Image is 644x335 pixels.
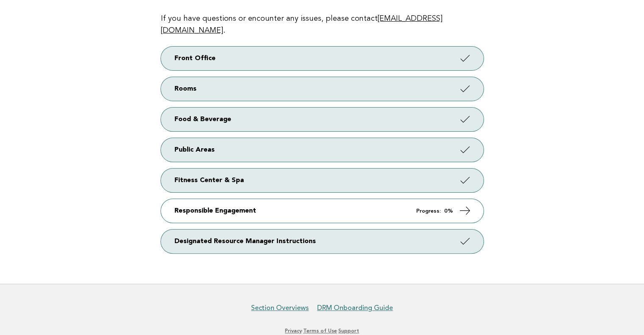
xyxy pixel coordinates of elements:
a: Support [338,328,359,334]
p: · · [63,327,581,334]
em: Progress: [416,208,441,214]
a: Front Office [161,47,484,70]
a: Rooms [161,77,484,101]
a: Privacy [285,328,302,334]
a: Public Areas [161,138,484,162]
a: Food & Beverage [161,108,484,131]
a: DRM Onboarding Guide [317,304,393,312]
a: Designated Resource Manager Instructions [161,230,484,253]
a: Section Overviews [251,304,309,312]
a: Responsible Engagement Progress: 0% [161,199,484,223]
a: Terms of Use [303,328,337,334]
a: Fitness Center & Spa [161,169,484,192]
strong: 0% [444,208,453,214]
